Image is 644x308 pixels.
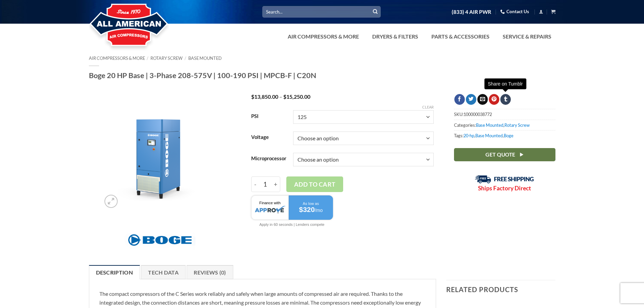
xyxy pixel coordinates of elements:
[284,30,363,43] a: Air Compressors & More
[124,230,195,250] img: Boge
[101,94,218,211] img: Boge 20 HP Base | 3-Phase 208-575V | 100-190 PSI | MPCB-F | C20N
[475,133,503,138] a: Base Mounted
[499,30,555,43] a: Service & Repairs
[454,130,555,141] span: Tags: , ,
[251,176,259,192] input: Reduce quantity of Boge 20 HP Base | 3-Phase 208-575V | 100-190 PSI | MPCB-F | C20N
[475,175,534,184] img: Free Shipping
[478,185,531,192] strong: Ships Factory Direct
[485,150,515,159] span: Get Quote
[476,122,503,128] a: Base Mounted
[370,7,380,17] button: Submit
[454,109,555,119] span: SKU:
[271,176,280,192] input: Increase quantity of Boge 20 HP Base | 3-Phase 208-575V | 100-190 PSI | MPCB-F | C20N
[89,55,145,61] a: Air Compressors & More
[463,112,492,117] span: 100000038772
[251,135,286,140] label: Voltage
[104,195,118,208] a: Zoom
[454,120,555,130] span: Categories: ,
[251,156,286,161] label: Microprocessor
[500,94,511,105] a: Share on Tumblr
[551,7,555,16] a: View cart
[147,55,148,61] span: /
[539,7,543,16] a: Login
[185,55,186,61] span: /
[446,280,555,299] h3: Related products
[452,6,491,18] a: (833) 4 AIR PWR
[368,30,422,43] a: Dryers & Filters
[283,93,286,100] span: $
[89,265,140,279] a: Description
[150,55,183,61] a: Rotary Screw
[89,71,555,80] h1: Boge 20 HP Base | 3-Phase 208-575V | 100-190 PSI | MPCB-F | C20N
[251,114,286,119] label: PSI
[477,94,488,105] a: Email to a Friend
[283,93,310,100] bdi: 15,250.00
[286,176,343,192] button: Add to cart
[422,105,434,110] a: Clear options
[504,122,530,128] a: Rotary Screw
[188,55,222,61] a: Base Mounted
[454,148,555,161] a: Get Quote
[466,94,476,105] a: Share on Twitter
[489,94,499,105] a: Pin on Pinterest
[89,56,555,61] nav: Breadcrumb
[427,30,494,43] a: Parts & Accessories
[259,176,272,192] input: Product quantity
[251,93,278,100] bdi: 13,850.00
[504,133,514,138] a: Boge
[463,133,474,138] a: 20-hp
[187,265,233,279] a: Reviews (0)
[279,93,282,100] span: –
[262,6,381,17] input: Search…
[141,265,186,279] a: Tech Data
[251,93,254,100] span: $
[500,6,529,17] a: Contact Us
[454,94,465,105] a: Share on Facebook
